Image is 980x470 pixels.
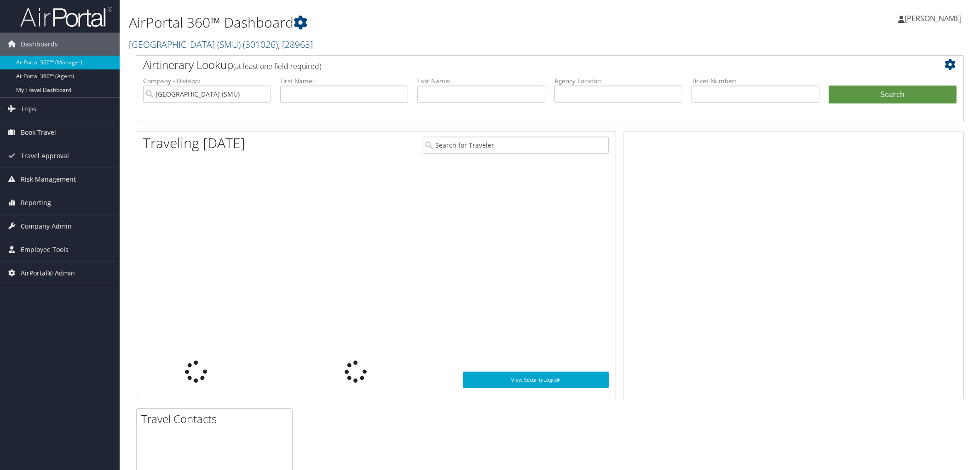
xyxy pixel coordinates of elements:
span: Book Travel [21,121,56,144]
a: [GEOGRAPHIC_DATA] (SMU) [129,38,313,51]
a: View SecurityLogic® [463,372,609,388]
span: Dashboards [21,33,58,56]
span: AirPortal® Admin [21,262,75,285]
input: Search for Traveler [423,137,609,154]
span: Trips [21,97,36,120]
img: airportal-logo.png [20,6,112,28]
h2: Airtinerary Lookup [143,57,888,73]
span: Company Admin [21,215,72,238]
span: Employee Tools [21,238,69,261]
span: Reporting [21,191,51,214]
label: Ticket Number: [692,76,819,86]
label: Agency Locator: [554,76,682,86]
button: Search [829,86,957,104]
span: Risk Management [21,168,76,191]
span: ( 301026 ) [243,38,278,51]
h2: Travel Contacts [141,411,292,427]
h1: Traveling [DATE] [143,133,245,153]
span: Travel Approval [21,144,69,167]
span: (at least one field required) [233,61,321,71]
span: [PERSON_NAME] [905,13,962,23]
h1: AirPortal 360™ Dashboard [129,13,690,32]
label: Last Name: [417,76,545,86]
label: Company - Division: [143,76,271,86]
span: , [ 28963 ] [278,38,313,51]
label: First Name: [280,76,408,86]
a: [PERSON_NAME] [898,5,971,32]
